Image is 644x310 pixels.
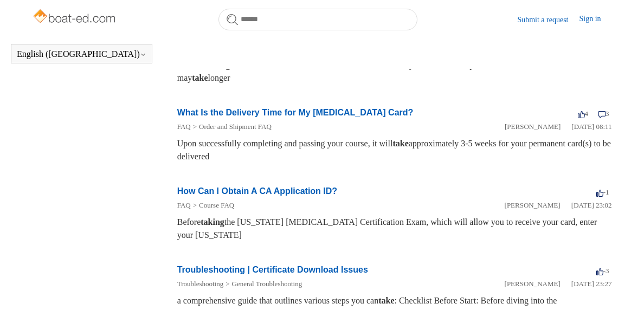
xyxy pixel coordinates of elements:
li: Course FAQ [191,200,234,211]
a: FAQ [177,122,191,131]
span: 3 [598,109,609,118]
a: How Can I Obtain A CA Application ID? [177,186,337,196]
li: [PERSON_NAME] [505,200,561,211]
a: General Troubleshooting [232,280,302,288]
a: Troubleshooting | Certificate Download Issues [177,265,368,274]
button: English ([GEOGRAPHIC_DATA]) [17,49,146,59]
a: Submit a request [517,14,579,25]
input: Search [218,9,417,30]
a: Sign in [579,13,612,26]
time: 2024-01-05T23:27:48Z [571,280,612,288]
span: -3 [596,267,609,275]
span: 4 [578,109,589,118]
time: 2024-01-05T23:02:48Z [571,201,612,209]
div: consider the lifetime course at [URL][DOMAIN_NAME] if you would like a permanent license. The cou... [177,59,612,85]
a: Course FAQ [199,201,234,209]
li: Order and Shipment FAQ [191,121,272,132]
li: Troubleshooting [177,279,223,289]
em: take [392,139,408,148]
span: -1 [596,188,609,196]
a: What Is the Delivery Time for My [MEDICAL_DATA] Card? [177,108,414,117]
li: FAQ [177,200,191,211]
div: Before the [US_STATE] [MEDICAL_DATA] Certification Exam, which will allow you to receive your car... [177,216,612,242]
img: Boat-Ed Help Center home page [32,7,118,28]
em: taking [201,217,224,227]
em: take [378,296,394,305]
em: take [192,73,208,82]
a: Order and Shipment FAQ [199,122,272,131]
div: Upon successfully completing and passing your course, it will approximately 3-5 weeks for your pe... [177,137,612,163]
a: FAQ [177,201,191,209]
li: [PERSON_NAME] [505,121,561,132]
li: FAQ [177,121,191,132]
li: General Troubleshooting [223,279,302,289]
li: [PERSON_NAME] [505,279,561,289]
time: 2022-03-14T08:11:30Z [571,122,611,131]
a: Troubleshooting [177,280,223,288]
